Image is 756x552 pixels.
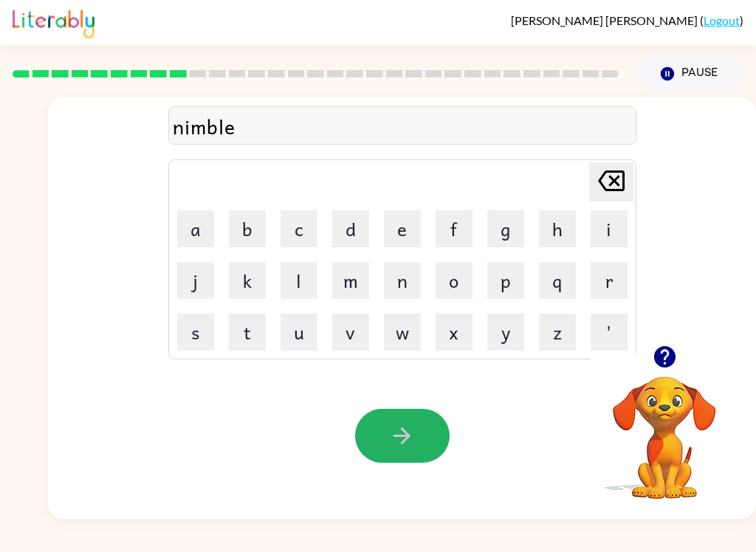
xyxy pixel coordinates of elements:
[332,314,369,351] button: v
[511,13,700,27] span: [PERSON_NAME] [PERSON_NAME]
[384,314,421,351] button: w
[177,314,214,351] button: s
[13,6,94,38] img: Literably
[591,314,628,351] button: '
[384,262,421,299] button: n
[511,13,743,27] div: ( )
[436,210,472,247] button: f
[487,262,524,299] button: p
[487,210,524,247] button: g
[229,262,266,299] button: k
[591,353,738,501] video: Your browser must support playing .mp4 files to use Literably. Please try using another browser.
[177,210,214,247] button: a
[281,262,317,299] button: l
[177,262,214,299] button: j
[591,262,628,299] button: r
[487,314,524,351] button: y
[539,210,576,247] button: h
[229,314,266,351] button: t
[636,57,743,91] button: Pause
[436,314,472,351] button: x
[229,210,266,247] button: b
[436,262,472,299] button: o
[591,210,628,247] button: i
[281,314,317,351] button: u
[539,262,576,299] button: q
[384,210,421,247] button: e
[332,210,369,247] button: d
[173,111,632,142] div: nimble
[281,210,317,247] button: c
[704,13,740,27] a: Logout
[332,262,369,299] button: m
[539,314,576,351] button: z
